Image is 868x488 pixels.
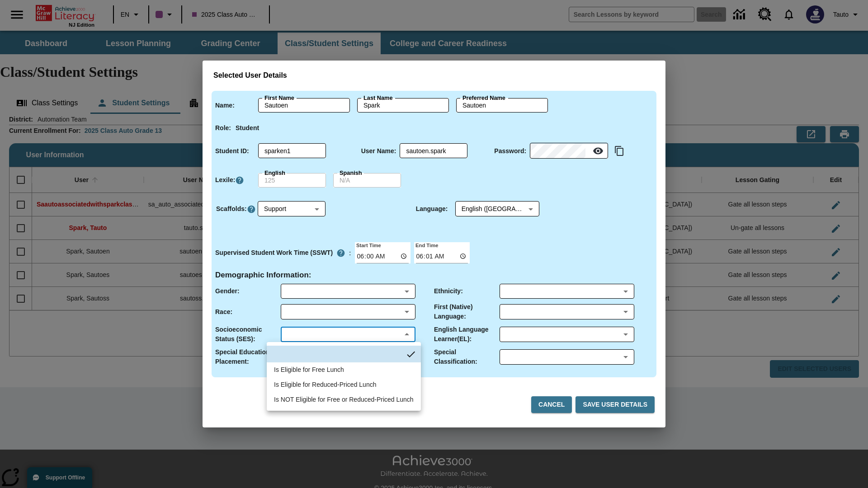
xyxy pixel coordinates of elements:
li: 12 [267,377,421,392]
li: 13 [267,392,421,407]
div: Is NOT Eligible for Free or Reduced-Priced Lunch [274,395,414,404]
div: Is Eligible for Reduced-Priced Lunch [274,380,376,389]
li: 11 [267,362,421,377]
li: No Item Selected [267,346,421,362]
div: Is Eligible for Free Lunch [274,365,344,375]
